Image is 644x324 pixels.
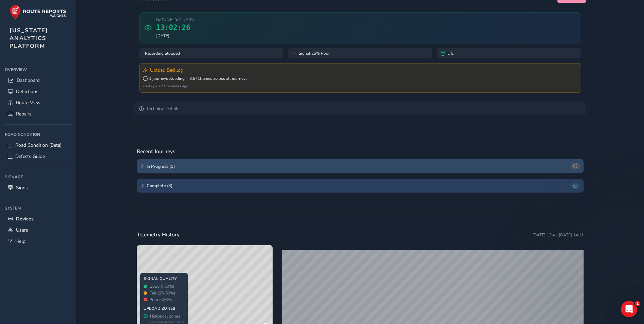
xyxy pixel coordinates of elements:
div: Signage [5,172,71,182]
div: Last upload: 15 minutes ago [143,84,577,89]
span: LTE [447,51,454,56]
a: Signs [5,182,71,193]
span: 13:02:26 [156,23,195,32]
a: Users [5,224,71,236]
iframe: Intercom live chat [621,301,637,317]
a: Help [5,236,71,247]
span: Recording: Stopped [145,51,180,56]
span: [DATE] 13:41 - [DATE] 14:11 [532,232,584,238]
div: Road Condition [5,129,71,140]
span: Users [16,227,28,233]
span: Repairs [16,111,32,117]
span: Signal: 25% Poor [299,51,330,56]
span: Defects Guide [15,153,45,160]
span: [US_STATE] ANALYTICS PLATFORM [10,26,48,50]
span: Signs [16,184,28,191]
a: Route View [5,97,71,108]
span: Historical zones [150,313,180,319]
span: Fair (26-50%) [149,290,175,296]
span: Poor (<26%) [149,297,173,302]
span: [DATE] [156,33,195,38]
a: Dashboard [5,75,71,86]
h3: Telemetry History [137,232,180,238]
span: Data visible up to [156,17,195,22]
div: UPLOAD ZONES [144,306,184,311]
h3: Recent Journeys [137,148,175,155]
a: Road Condition (Beta) [5,140,71,151]
div: SIGNAL QUALITY [144,276,184,281]
span: 1 journey uploading [143,76,185,81]
summary: Technical Details [134,102,586,115]
span: Dashboard [17,77,40,84]
img: rr logo [10,5,66,20]
span: Help [15,238,25,245]
a: Devices [5,213,71,224]
span: In Progress ( 1 ) [147,163,569,169]
div: System [5,203,71,213]
span: Upload Backlog [150,67,183,73]
div: Overview [5,65,71,75]
span: Route View [16,100,41,106]
span: Detections [16,88,38,95]
a: Detections [5,86,71,97]
span: Complete ( 3 ) [147,183,569,188]
span: 1 [635,301,640,306]
span: 3,571 frames across all journeys [189,76,247,81]
div: Based on 14 days of data [150,320,184,324]
span: Road Condition (Beta) [15,142,61,148]
a: Defects Guide [5,151,71,162]
span: Good (>50%) [149,284,174,289]
span: Devices [16,216,34,222]
a: Repairs [5,108,71,120]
